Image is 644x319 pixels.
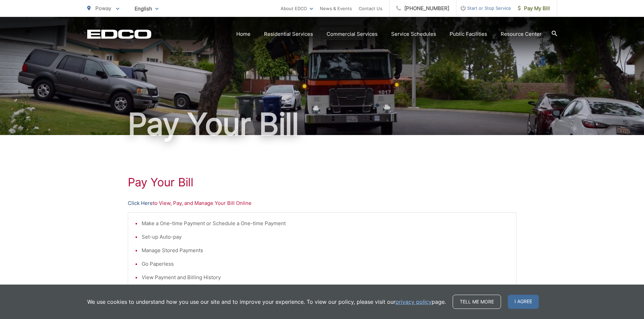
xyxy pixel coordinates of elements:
[236,30,251,38] a: Home
[281,4,313,12] a: About EDCO
[396,298,432,306] a: privacy policy
[359,4,382,12] a: Contact Us
[142,273,509,282] li: View Payment and Billing History
[87,107,557,141] h1: Pay Your Bill
[264,30,313,38] a: Residential Services
[142,219,509,228] li: Make a One-time Payment or Schedule a One-time Payment
[87,298,446,306] p: We use cookies to understand how you use our site and to improve your experience. To view our pol...
[508,295,539,309] span: I agree
[320,4,352,12] a: News & Events
[95,5,111,11] span: Poway
[129,3,164,15] span: English
[450,30,487,38] a: Public Facilities
[518,4,550,12] span: Pay My Bill
[453,295,501,309] a: Tell me more
[142,260,509,268] li: Go Paperless
[501,30,542,38] a: Resource Center
[87,29,151,39] a: EDCD logo. Return to the homepage.
[128,199,153,207] a: Click Here
[128,176,517,189] h1: Pay Your Bill
[391,30,436,38] a: Service Schedules
[327,30,378,38] a: Commercial Services
[142,246,509,255] li: Manage Stored Payments
[128,199,517,207] p: to View, Pay, and Manage Your Bill Online
[142,233,509,241] li: Set-up Auto-pay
